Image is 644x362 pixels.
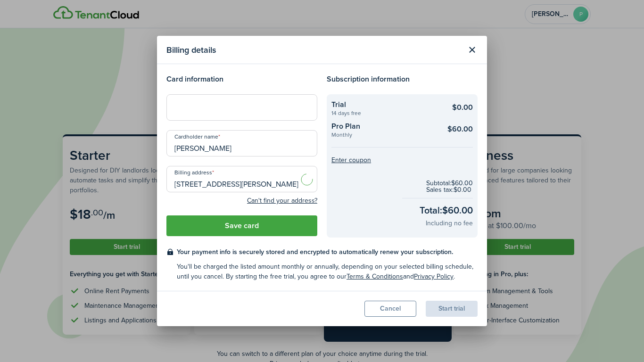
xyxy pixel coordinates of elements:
[331,157,371,164] button: Enter coupon
[364,301,416,317] button: Cancel
[447,123,473,135] checkout-summary-item-main-price: $60.00
[331,99,438,110] checkout-summary-item-title: Trial
[426,180,473,187] checkout-subtotal-item: Subtotal: $60.00
[464,42,480,58] button: Close modal
[331,110,438,116] checkout-summary-item-description: 14 days free
[166,41,462,59] modal-title: Billing details
[331,121,438,132] checkout-summary-item-title: Pro Plan
[173,103,311,112] iframe: Secure card payment input frame
[414,271,454,281] a: Privacy Policy
[177,247,478,257] checkout-terms-main: Your payment info is securely stored and encrypted to automatically renew your subscription.
[420,203,473,217] checkout-total-main: Total: $60.00
[426,218,473,228] checkout-total-secondary: Including no fee
[247,196,317,206] button: Can't find your address?
[452,102,473,113] checkout-summary-item-main-price: $0.00
[347,271,403,281] a: Terms & Conditions
[331,132,438,138] checkout-summary-item-description: Monthly
[166,166,317,192] input: Start typing the address and then select from the dropdown
[177,262,478,281] checkout-terms-secondary: You'll be charged the listed amount monthly or annually, depending on your selected billing sched...
[300,173,314,187] img: Loading
[166,74,317,85] h4: Card information
[327,74,478,85] h4: Subscription information
[426,187,473,193] checkout-subtotal-item: Sales tax: $0.00
[166,215,317,236] button: Save card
